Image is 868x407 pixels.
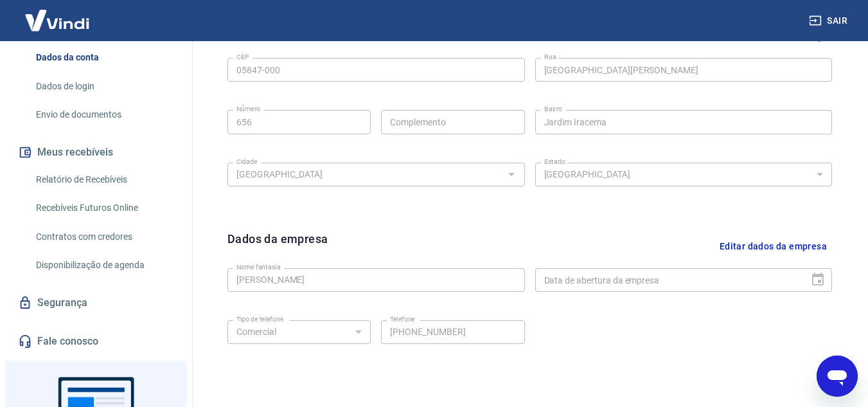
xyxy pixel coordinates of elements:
[544,52,556,62] label: Rua
[15,138,177,167] button: Meus recebíveis
[231,167,500,183] input: Digite aqui algumas palavras para buscar a cidade
[31,195,177,221] a: Recebíveis Futuros Online
[31,167,177,193] a: Relatório de Recebíveis
[236,314,283,324] label: Tipo de telefone
[544,157,565,167] label: Estado
[236,52,249,62] label: CEP
[806,9,853,33] button: Sair
[15,1,99,40] img: Vindi
[236,104,260,114] label: Número
[31,73,177,100] a: Dados de login
[714,230,832,263] button: Editar dados da empresa
[31,44,177,71] a: Dados da conta
[227,230,328,263] h6: Dados da empresa
[236,262,281,272] label: Nome fantasia
[390,314,415,324] label: Telefone
[31,252,177,278] a: Disponibilização de agenda
[31,102,177,128] a: Envio de documentos
[31,224,177,250] a: Contratos com credores
[15,327,177,356] a: Fale conosco
[817,356,858,397] iframe: Botão para abrir a janela de mensagens, conversa em andamento
[535,268,801,292] input: DD/MM/YYYY
[544,104,562,114] label: Bairro
[15,289,177,317] a: Segurança
[236,157,257,167] label: Cidade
